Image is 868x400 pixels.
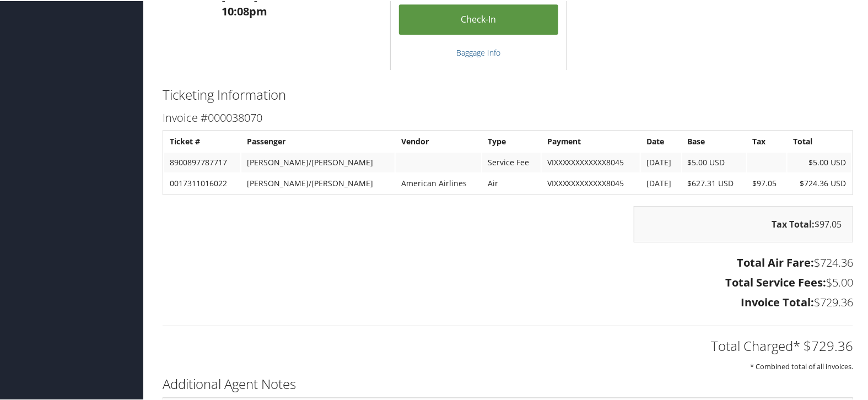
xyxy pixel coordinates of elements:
small: * Combined total of all invoices. [750,360,853,370]
th: Total [788,131,851,150]
h2: Total Charged* $729.36 [163,336,853,354]
td: VIXXXXXXXXXXXX8045 [542,172,640,192]
th: Passenger [241,131,395,150]
td: Service Fee [482,152,541,171]
td: VIXXXXXXXXXXXX8045 [542,152,640,171]
td: [DATE] [641,152,681,171]
th: Base [682,131,746,150]
th: Vendor [396,131,481,150]
td: [DATE] [641,172,681,192]
th: Payment [542,131,640,150]
th: Date [641,131,681,150]
strong: Total Service Fees: [725,274,826,289]
h2: Ticketing Information [163,84,853,103]
td: 8900897787717 [164,152,240,171]
h3: Invoice #000038070 [163,109,853,125]
div: $97.05 [634,205,853,241]
td: $627.31 USD [682,172,746,192]
td: [PERSON_NAME]/[PERSON_NAME] [241,152,395,171]
strong: Total Air Fare: [737,254,814,269]
td: $97.05 [747,172,786,192]
td: $5.00 USD [788,152,851,171]
strong: Tax Total: [772,217,815,229]
th: Ticket # [164,131,240,150]
strong: 10:08pm [222,3,267,18]
td: $724.36 USD [788,172,851,192]
a: Baggage Info [457,46,501,57]
td: 0017311016022 [164,172,240,192]
strong: Invoice Total: [741,294,814,309]
h3: $729.36 [163,294,853,309]
h3: $5.00 [163,274,853,289]
th: Tax [747,131,786,150]
h3: $724.36 [163,254,853,269]
a: Check-in [399,3,559,34]
th: Type [482,131,541,150]
td: American Airlines [396,172,481,192]
h2: Additional Agent Notes [163,374,853,392]
td: [PERSON_NAME]/[PERSON_NAME] [241,172,395,192]
td: Air [482,172,541,192]
td: $5.00 USD [682,152,746,171]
